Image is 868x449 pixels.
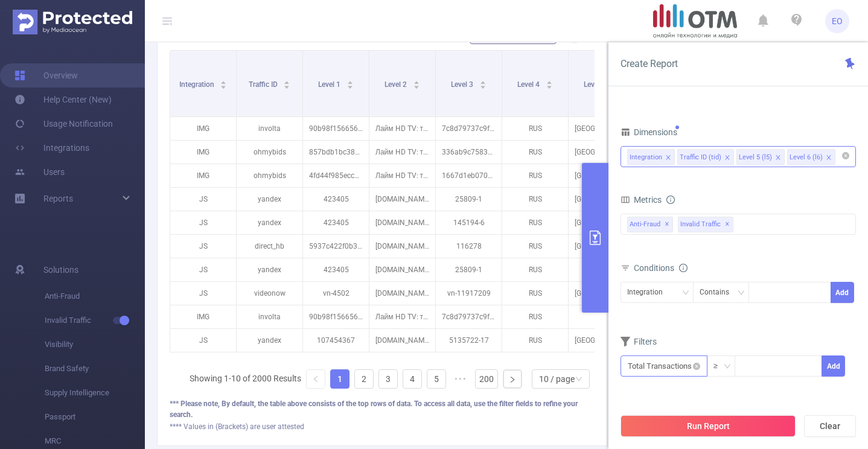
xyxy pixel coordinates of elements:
span: Conditions [634,263,688,273]
span: Invalid Traffic [45,308,145,333]
p: JS [170,258,236,281]
p: [GEOGRAPHIC_DATA] [569,188,634,211]
span: ✕ [665,217,669,232]
li: Showing 1-10 of 2000 Results [190,369,301,389]
li: Traffic ID (tid) [677,149,734,165]
p: 25809-1 [436,258,502,281]
i: icon: close-circle [693,363,700,370]
p: 5135722-17 [436,329,502,352]
span: Level 2 [385,80,409,89]
i: icon: info-circle [679,264,688,272]
button: Run Report [621,415,796,437]
p: 7c8d79737c9fd31202f1084401babb79 [436,305,502,328]
span: Brand Safety [45,357,145,381]
p: 857bdb1bc38ac8ea3f726a62b6b9d77b [303,141,369,164]
li: Next 5 Pages [451,369,470,389]
p: [DOMAIN_NAME] [369,235,435,258]
p: JS [170,188,236,211]
div: Level 6 (l6) [790,150,823,165]
span: Supply Intelligence [45,381,145,405]
span: Dimensions [621,127,677,137]
p: RUS [502,235,568,258]
li: 200 [475,369,498,389]
p: IMG [170,117,236,140]
p: involta [237,117,302,140]
p: 145194-6 [436,211,502,234]
p: 336ab9c75834754f41769757452a8701 [436,141,502,164]
span: Integration [179,80,216,89]
p: RUS [502,258,568,281]
li: 3 [378,369,398,389]
a: Overview [14,63,78,88]
p: 423405 [303,188,369,211]
span: Invalid Traffic [678,217,733,232]
p: [GEOGRAPHIC_DATA] [569,235,634,258]
p: RUS [502,282,568,305]
p: [GEOGRAPHIC_DATA] [569,141,634,164]
div: Sort [479,79,487,86]
i: icon: close [826,154,832,162]
div: Sort [546,79,553,86]
a: 1 [331,370,349,388]
p: vn-4502 [303,282,369,305]
div: *** Please note, By default, the table above consists of the top rows of data. To access all data... [170,398,595,420]
li: 1 [330,369,349,389]
p: 1667d1eb0705f7b8b7fc5f385dd24aa6 [436,164,502,187]
a: 4 [403,370,421,388]
p: [DOMAIN_NAME] [369,329,435,352]
p: RUS [502,329,568,352]
i: icon: close [665,154,671,162]
i: icon: down [682,289,689,298]
div: **** Values in (Brackets) are user attested [170,421,595,432]
div: Sort [283,79,290,86]
a: 3 [379,370,397,388]
a: 200 [476,370,497,388]
span: Anti-Fraud [627,217,673,232]
p: [GEOGRAPHIC_DATA] [569,282,634,305]
p: RUS [502,141,568,164]
i: icon: caret-down [413,84,420,88]
p: IMG [170,141,236,164]
p: 25809-1 [436,188,502,211]
p: 90b98f156656108c2da2c36be336afb5 [303,305,369,328]
span: Level 5 [584,80,608,89]
p: 7c8d79737c9fd31202f1084401babb79 [436,117,502,140]
img: Protected Media [13,10,132,34]
p: ohmybids [237,164,302,187]
i: icon: down [738,289,745,298]
i: icon: caret-down [346,84,353,88]
i: icon: caret-up [413,79,420,83]
p: 423405 [303,258,369,281]
p: Лайм HD TV: тв и кино онлайн [369,141,435,164]
li: Level 5 (l5) [736,149,785,165]
div: Sort [346,79,354,86]
i: icon: caret-down [546,84,552,88]
a: Integrations [14,136,89,160]
p: JS [170,211,236,234]
i: icon: caret-up [546,79,552,83]
span: EO [832,9,843,33]
p: [GEOGRAPHIC_DATA] [569,117,634,140]
a: Usage Notification [14,112,113,136]
div: 10 / page [539,370,575,388]
p: 423405 [303,211,369,234]
p: Лайм HD TV: тв и кино онлайн [369,305,435,328]
span: Passport [45,405,145,429]
p: yandex [237,211,302,234]
button: Clear [804,415,856,437]
i: icon: right [509,376,516,383]
div: Level 5 (l5) [739,150,772,165]
i: icon: caret-down [220,84,227,88]
i: icon: down [724,363,731,371]
p: [DOMAIN_NAME] [369,211,435,234]
p: [GEOGRAPHIC_DATA] [569,329,634,352]
p: IMG [170,164,236,187]
span: ✕ [725,217,730,232]
p: JS [170,329,236,352]
span: Level 3 [451,80,475,89]
p: RUS [502,164,568,187]
p: RUS [502,117,568,140]
li: Level 6 (l6) [787,149,835,165]
p: Лайм HD TV: тв и кино онлайн [369,117,435,140]
li: Previous Page [306,369,325,389]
